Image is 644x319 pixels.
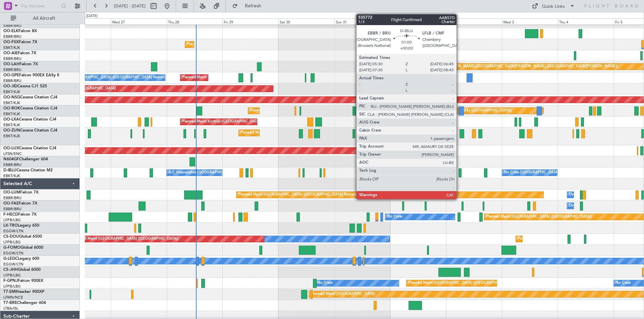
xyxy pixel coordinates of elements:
[3,246,43,250] a: G-FOMOGlobal 6000
[3,202,19,206] span: OO-FAE
[3,73,19,77] span: OO-GPE
[3,273,21,278] a: LFPB/LBG
[615,278,631,288] div: No Crew
[3,67,21,72] a: EBBR/BRU
[3,229,23,234] a: EGGW/LTN
[411,84,489,94] div: Planned Maint Kortrijk-[GEOGRAPHIC_DATA]
[3,235,19,239] span: CS-DOU
[3,190,20,194] span: OO-LUM
[391,13,402,19] div: [DATE]
[486,212,592,222] div: Planned Maint [GEOGRAPHIC_DATA] ([GEOGRAPHIC_DATA])
[3,84,47,88] a: OO-JIDCessna CJ1 525
[3,290,16,294] span: T7-EMI
[390,18,446,24] div: Mon 1
[3,202,37,206] a: OO-FAEFalcon 7X
[418,51,523,61] div: Planned Maint [GEOGRAPHIC_DATA] ([GEOGRAPHIC_DATA])
[3,129,20,133] span: OO-ZUN
[3,29,18,33] span: OO-ELK
[3,51,36,55] a: OO-AIEFalcon 7X
[3,284,21,289] a: LFPB/LBG
[3,224,39,228] a: LX-TROLegacy 650
[3,40,19,44] span: OO-FSX
[17,16,71,21] span: All Aircraft
[3,117,56,122] a: OO-LXACessna Citation CJ4
[238,190,360,200] div: Planned Maint [GEOGRAPHIC_DATA] ([GEOGRAPHIC_DATA] National)
[240,128,319,138] div: Planned Maint Kortrijk-[GEOGRAPHIC_DATA]
[387,212,402,222] div: No Crew
[3,251,23,256] a: EGGW/LTN
[3,62,19,66] span: OO-LAH
[239,4,267,8] span: Refresh
[3,157,19,161] span: N604GF
[518,234,623,244] div: Planned Maint [GEOGRAPHIC_DATA] ([GEOGRAPHIC_DATA])
[168,168,275,178] div: A/C Unavailable [GEOGRAPHIC_DATA]-[GEOGRAPHIC_DATA]
[3,34,21,39] a: EBBR/BRU
[542,3,565,10] div: Quick Links
[222,18,278,24] div: Fri 29
[3,279,18,283] span: F-GPNJ
[3,62,38,66] a: OO-LAHFalcon 7X
[3,306,18,311] a: LTBA/ISL
[3,95,57,99] a: OO-NSGCessna Citation CJ4
[446,18,502,24] div: Tue 2
[3,123,20,128] a: EBKT/KJK
[3,40,37,44] a: OO-FSXFalcon 7X
[558,18,614,24] div: Thu 4
[420,62,618,72] div: Planned Maint [PERSON_NAME]-[GEOGRAPHIC_DATA][PERSON_NAME] ([GEOGRAPHIC_DATA][PERSON_NAME])
[3,151,22,156] a: LFSN/ENC
[3,190,39,194] a: OO-LUMFalcon 7X
[334,18,390,24] div: Sun 31
[111,18,167,24] div: Wed 27
[3,268,41,272] a: CS-JHHGlobal 6000
[3,224,18,228] span: LX-TRO
[20,1,59,11] input: Trip Number
[3,195,21,201] a: EBBR/BRU
[3,84,17,88] span: OO-JID
[569,190,614,200] div: Owner Melsbroek Air Base
[3,173,20,178] a: EBKT/KJK
[408,278,514,288] div: Planned Maint [GEOGRAPHIC_DATA] ([GEOGRAPHIC_DATA])
[3,106,20,110] span: OO-ROK
[3,218,21,223] a: LFPB/LBG
[3,235,42,239] a: CS-DOUGlobal 6500
[502,18,558,24] div: Wed 3
[3,268,18,272] span: CS-JHH
[3,207,21,212] a: EBBR/BRU
[182,73,304,83] div: Planned Maint [GEOGRAPHIC_DATA] ([GEOGRAPHIC_DATA] National)
[3,240,21,245] a: LFPB/LBG
[187,39,265,50] div: Planned Maint Kortrijk-[GEOGRAPHIC_DATA]
[311,289,375,299] div: Planned Maint [GEOGRAPHIC_DATA]
[3,106,57,110] a: OO-ROKCessna Citation CJ4
[504,168,616,178] div: No Crew [GEOGRAPHIC_DATA] ([GEOGRAPHIC_DATA] National)
[3,45,20,50] a: EBKT/KJK
[3,262,23,267] a: EGGW/LTN
[3,146,56,150] a: OO-LUXCessna Citation CJ4
[278,18,334,24] div: Sat 30
[3,100,20,105] a: EBKT/KJK
[250,106,328,116] div: Planned Maint Kortrijk-[GEOGRAPHIC_DATA]
[529,1,578,11] button: Quick Links
[3,213,37,217] a: F-HECDFalcon 7X
[114,3,146,9] span: [DATE] - [DATE]
[3,111,20,116] a: EBKT/KJK
[229,1,269,11] button: Refresh
[3,23,21,28] a: EBBR/BRU
[3,290,44,294] a: T7-EMIHawker 900XP
[86,13,98,19] div: [DATE]
[3,89,20,94] a: EBKT/KJK
[569,201,614,211] div: Owner Melsbroek Air Base
[3,56,21,61] a: EBBR/BRU
[167,18,223,24] div: Thu 28
[3,301,46,305] a: T7-BREChallenger 604
[3,157,48,161] a: N604GFChallenger 604
[3,134,20,139] a: EBKT/KJK
[7,13,73,24] button: All Aircraft
[3,146,19,150] span: OO-LUX
[3,129,57,133] a: OO-ZUNCessna Citation CJ4
[3,162,21,167] a: EBBR/BRU
[3,117,19,122] span: OO-LXA
[3,95,20,99] span: OO-NSG
[406,106,512,116] div: Planned Maint [GEOGRAPHIC_DATA] ([GEOGRAPHIC_DATA])
[56,73,169,83] div: No Crew [GEOGRAPHIC_DATA] ([GEOGRAPHIC_DATA] National)
[3,257,18,261] span: G-LEGC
